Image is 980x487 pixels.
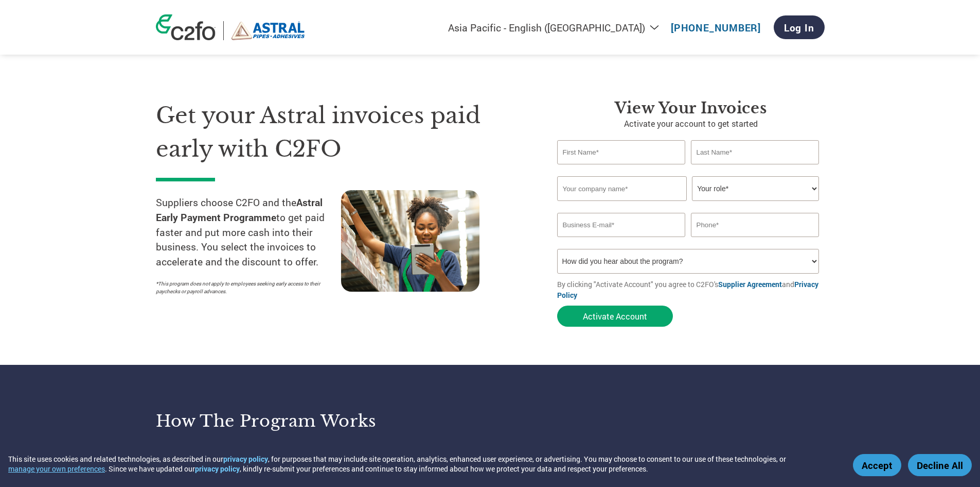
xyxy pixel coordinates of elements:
p: Suppliers choose C2FO and the to get paid faster and put more cash into their business. You selec... [156,195,341,270]
input: Your company name* [557,176,687,201]
a: privacy policy [195,464,240,474]
p: Activate your account to get started [557,117,825,130]
button: manage your own preferences [8,464,105,474]
h3: How the program works [156,411,477,431]
p: By clicking "Activate Account" you agree to C2FO's and [557,279,825,300]
a: Log In [774,15,825,39]
button: Activate Account [557,306,673,327]
input: Invalid Email format [557,213,686,237]
input: Phone* [691,213,819,237]
h3: View your invoices [557,99,825,117]
div: Invalid last name or last name is too long [691,165,819,172]
strong: Astral Early Payment Programme [156,196,323,224]
select: Title/Role [692,176,819,201]
a: Supplier Agreement [718,279,782,289]
input: Last Name* [691,140,819,164]
button: Decline All [908,454,972,476]
div: This site uses cookies and related technologies, as described in our , for purposes that may incl... [8,454,838,474]
input: First Name* [557,140,686,164]
img: c2fo logo [156,14,216,40]
button: Accept [853,454,901,476]
a: privacy policy [223,454,268,464]
div: Inavlid Email Address [557,238,686,245]
h1: Get your Astral invoices paid early with C2FO [156,99,526,165]
img: supply chain worker [341,190,479,292]
p: *This program does not apply to employees seeking early access to their paychecks or payroll adva... [156,280,331,295]
div: Inavlid Phone Number [691,238,819,245]
img: Astral [231,21,305,40]
a: [PHONE_NUMBER] [671,21,761,34]
a: Privacy Policy [557,279,818,300]
div: Invalid first name or first name is too long [557,165,686,172]
div: Invalid company name or company name is too long [557,202,819,209]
